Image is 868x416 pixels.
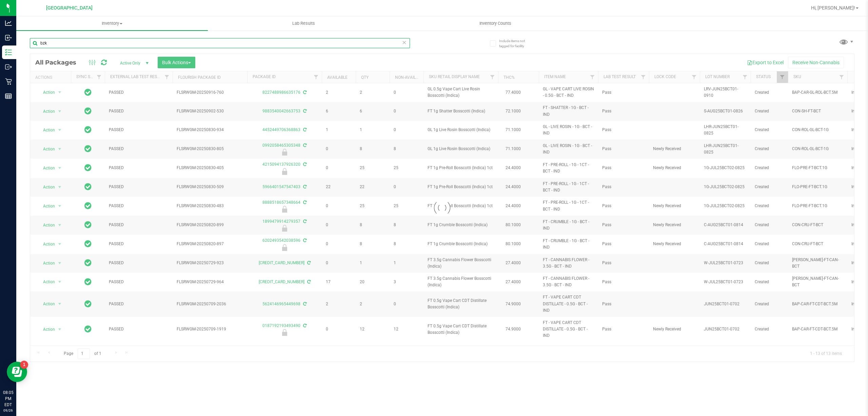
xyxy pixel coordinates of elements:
span: Clear [402,38,407,47]
inline-svg: Retail [5,78,12,85]
p: 09/26 [3,408,13,413]
iframe: Resource center [7,362,27,382]
inline-svg: Inbound [5,34,12,41]
a: Inventory Counts [399,16,591,31]
a: Inventory [16,16,208,31]
inline-svg: Analytics [5,20,12,26]
a: Lab Results [208,16,399,31]
span: Hi, [PERSON_NAME]! [811,5,855,11]
span: Include items not tagged for facility [499,38,533,49]
p: 08:05 PM EDT [3,390,13,408]
inline-svg: Reports [5,93,12,100]
span: Inventory [16,20,208,26]
span: [GEOGRAPHIC_DATA] [46,5,93,11]
iframe: Resource center unread badge [20,361,28,369]
span: Inventory Counts [470,20,520,26]
input: Search Package ID, Item Name, SKU, Lot or Part Number... [30,38,410,48]
span: Lab Results [283,20,324,26]
inline-svg: Outbound [5,64,12,70]
inline-svg: Inventory [5,49,12,56]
